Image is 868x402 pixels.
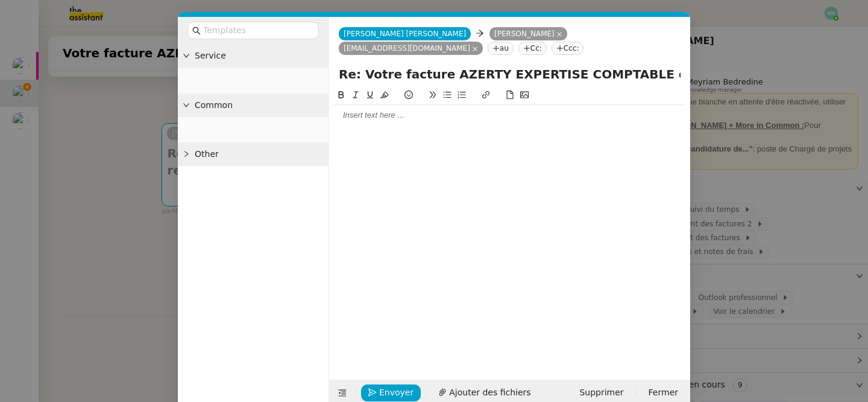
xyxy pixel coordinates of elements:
span: Envoyer [379,386,414,400]
input: Templates [203,24,312,37]
nz-tag: [PERSON_NAME] [489,27,567,40]
nz-tag: Cc: [518,42,547,55]
span: Fermer [649,386,678,400]
span: Other [195,147,324,161]
span: [PERSON_NAME] [PERSON_NAME] [344,30,466,38]
span: Service [195,49,324,63]
span: Ajouter des fichiers [449,386,530,400]
div: Common [178,94,329,117]
span: Common [195,98,324,112]
nz-tag: [EMAIL_ADDRESS][DOMAIN_NAME] [339,42,483,55]
button: Fermer [641,384,685,401]
nz-tag: Ccc: [552,42,584,55]
nz-tag: au [488,42,514,55]
input: Subject [339,65,681,83]
button: Supprimer [572,384,631,401]
button: Envoyer [361,384,421,401]
button: Ajouter des fichiers [431,384,538,401]
div: Service [178,44,329,68]
div: Other [178,142,329,166]
span: Supprimer [579,386,623,400]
